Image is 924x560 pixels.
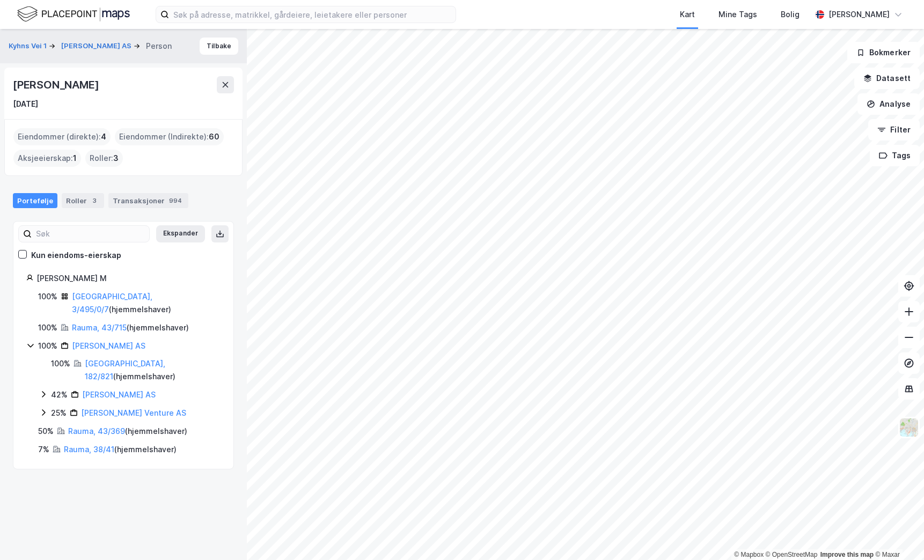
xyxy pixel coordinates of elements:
[51,407,67,419] div: 25%
[38,425,54,438] div: 50%
[85,150,123,167] div: Roller :
[13,150,81,167] div: Aksjeeierskap :
[32,226,149,242] input: Søk
[82,390,156,399] a: [PERSON_NAME] AS
[13,98,38,110] div: [DATE]
[169,6,456,23] input: Søk på adresse, matrikkel, gårdeiere, leietakere eller personer
[62,193,104,208] div: Roller
[766,551,818,558] a: OpenStreetMap
[828,8,890,21] div: [PERSON_NAME]
[61,41,134,51] button: [PERSON_NAME] AS
[73,152,77,165] span: 1
[38,443,49,456] div: 7%
[89,195,100,206] div: 3
[85,359,165,381] a: [GEOGRAPHIC_DATA], 182/821
[781,8,800,21] div: Bolig
[72,292,152,314] a: [GEOGRAPHIC_DATA], 3/495/0/7
[209,130,219,143] span: 60
[680,8,695,21] div: Kart
[200,38,238,55] button: Tilbake
[38,340,57,352] div: 100%
[847,42,920,63] button: Bokmerker
[72,290,221,316] div: ( hjemmelshaver )
[13,193,57,208] div: Portefølje
[85,357,221,383] div: ( hjemmelshaver )
[51,357,70,370] div: 100%
[38,290,57,303] div: 100%
[72,341,145,350] a: [PERSON_NAME] AS
[146,40,172,53] div: Person
[868,119,920,141] button: Filter
[113,152,119,165] span: 3
[38,321,57,334] div: 100%
[899,417,919,438] img: Z
[72,323,127,332] a: Rauma, 43/715
[734,551,764,558] a: Mapbox
[101,130,106,143] span: 4
[68,425,187,438] div: ( hjemmelshaver )
[51,388,68,401] div: 42%
[870,509,924,560] div: Kontrollprogram for chat
[870,509,924,560] iframe: Chat Widget
[81,408,186,417] a: [PERSON_NAME] Venture AS
[68,426,125,436] a: Rauma, 43/369
[115,128,224,145] div: Eiendommer (Indirekte) :
[718,8,757,21] div: Mine Tags
[36,272,221,285] div: [PERSON_NAME] M
[17,5,130,24] img: logo.f888ab2527a4732fd821a326f86c7f29.svg
[13,76,101,93] div: [PERSON_NAME]
[870,145,920,166] button: Tags
[64,443,177,456] div: ( hjemmelshaver )
[820,551,874,558] a: Improve this map
[31,249,121,262] div: Kun eiendoms-eierskap
[108,193,188,208] div: Transaksjoner
[9,41,49,51] button: Kyhns Vei 1
[72,321,189,334] div: ( hjemmelshaver )
[13,128,111,145] div: Eiendommer (direkte) :
[857,93,920,115] button: Analyse
[156,225,205,242] button: Ekspander
[854,68,920,89] button: Datasett
[167,195,184,206] div: 994
[64,445,114,454] a: Rauma, 38/41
